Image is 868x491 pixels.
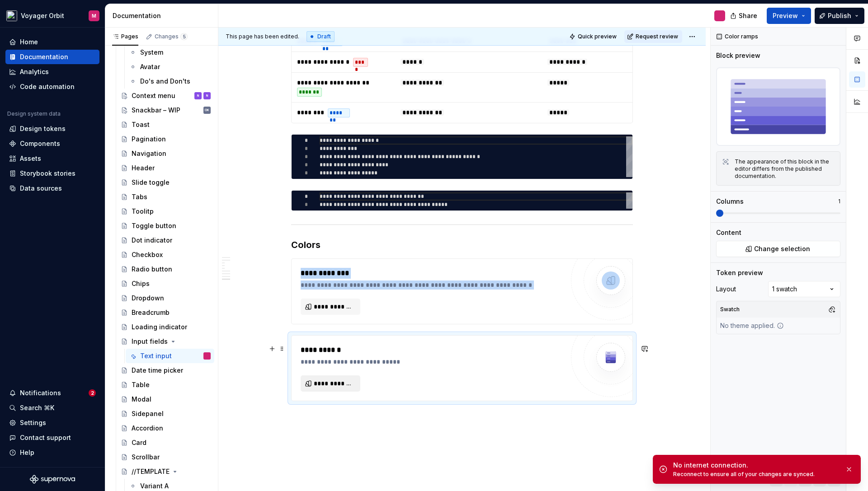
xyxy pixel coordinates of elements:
div: Block preview [716,51,760,60]
a: Card [117,435,214,450]
div: Header [132,164,155,173]
a: Documentation [5,50,99,64]
div: Toggle button [132,221,176,230]
div: No internet connection. [673,461,838,470]
a: Sidepanel [117,407,214,421]
span: Request review [636,33,678,40]
a: Loading indicator [117,320,214,334]
div: Design tokens [20,124,66,133]
a: Chips [117,276,214,291]
button: Help [5,445,99,460]
div: Loading indicator [132,323,187,332]
div: Breadcrumb [132,308,170,317]
a: Header [117,161,214,175]
div: Assets [20,154,41,163]
button: Request review [624,30,682,43]
div: Navigation [132,149,166,158]
div: N [197,91,199,100]
a: Components [5,136,99,151]
a: Snackbar – WIPOK [117,103,214,117]
h3: Colors [291,238,633,251]
a: Pagination [117,132,214,146]
button: Notifications2 [5,386,99,400]
img: e5527c48-e7d1-4d25-8110-9641689f5e10.png [6,10,17,21]
div: N [206,91,208,100]
a: Checkbox [117,248,214,262]
a: Date time picker [117,363,214,378]
div: Snackbar – WIP [132,106,180,115]
div: Columns [716,197,744,206]
a: Modal [117,392,214,407]
div: Contact support [20,433,71,442]
button: Search ⌘K [5,401,99,415]
div: Search ⌘K [20,403,54,412]
div: Variant A [140,482,169,491]
a: Accordion [117,421,214,435]
div: Analytics [20,67,49,76]
div: Notifications [20,388,61,397]
a: Radio button [117,262,214,276]
div: Slide toggle [132,178,170,187]
button: Quick preview [566,30,621,43]
div: Documentation [113,11,214,20]
div: Storybook stories [20,169,75,178]
div: Dot indicator [132,236,172,245]
div: No theme applied. [717,318,788,334]
div: OK [205,106,209,115]
div: Accordion [132,424,163,433]
a: Supernova Logo [30,475,75,484]
span: Change selection [754,244,810,253]
div: Dropdown [132,294,164,303]
a: Slide toggle [117,175,214,190]
div: Chips [132,279,150,288]
a: Data sources [5,181,99,196]
div: Modal [132,395,151,404]
button: Change selection [716,241,840,257]
div: Home [20,37,38,47]
div: Draft [307,31,335,42]
a: Dot indicator [117,233,214,248]
div: M [92,12,96,19]
a: Analytics [5,65,99,79]
a: Table [117,378,214,392]
a: Home [5,35,99,49]
a: Dropdown [117,291,214,305]
span: 2 [89,389,96,397]
button: Share [726,8,763,24]
div: Swatch [718,303,741,316]
a: Tabs [117,190,214,204]
div: Date time picker [132,366,183,375]
div: Token preview [716,268,763,277]
a: Text input [126,349,214,363]
a: Toolitp [117,204,214,219]
a: Scrollbar [117,450,214,464]
div: Toolitp [132,207,154,216]
a: System [126,45,214,60]
span: 5 [180,33,188,40]
a: Storybook stories [5,166,99,181]
div: Toast [132,120,150,129]
span: This page has been edited. [226,33,299,40]
p: 1 [838,198,840,205]
span: Publish [828,11,851,20]
button: Voyager OrbitM [2,6,103,25]
div: Radio button [132,265,172,274]
div: Scrollbar [132,453,160,462]
div: Reconnect to ensure all of your changes are synced. [673,471,838,478]
div: Documentation [20,52,68,61]
div: Changes [155,33,188,40]
div: Settings [20,418,46,427]
div: Do's and Don'ts [140,77,190,86]
a: //TEMPLATE [117,464,214,479]
div: Code automation [20,82,75,91]
div: Layout [716,285,736,294]
button: Publish [815,8,864,24]
a: Toast [117,117,214,132]
a: Assets [5,151,99,166]
div: Design system data [7,110,61,117]
div: Input fields [132,337,168,346]
div: System [140,48,163,57]
a: Breadcrumb [117,305,214,320]
div: Components [20,139,60,148]
div: //TEMPLATE [132,467,170,476]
